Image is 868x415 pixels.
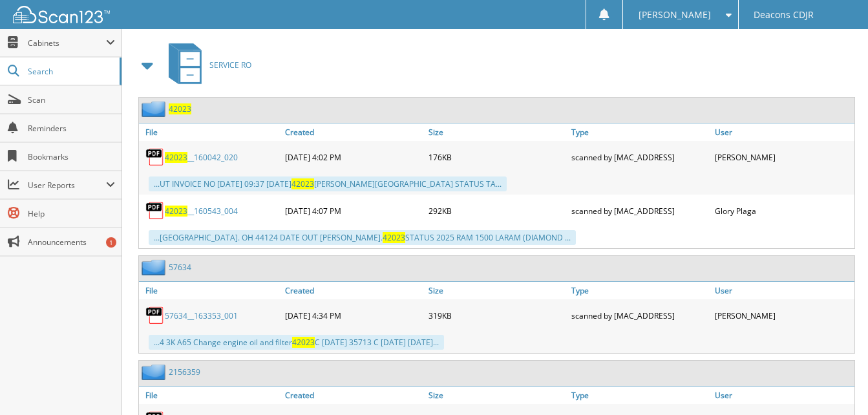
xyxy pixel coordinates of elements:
[712,303,854,328] div: [PERSON_NAME]
[165,152,187,163] span: 42023
[282,198,425,224] div: [DATE] 4:07 PM
[165,206,238,217] a: 42023__160543_004
[28,180,106,191] span: User Reports
[106,237,116,248] div: 1
[169,262,191,273] a: 57634
[425,282,568,299] a: Size
[28,237,115,248] span: Announcements
[13,6,110,23] img: scan123-logo-white.svg
[803,353,868,415] iframe: Chat Widget
[425,198,568,224] div: 292KB
[28,94,115,105] span: Scan
[712,198,854,224] div: Glory Plaga
[712,144,854,170] div: [PERSON_NAME]
[712,387,854,404] a: User
[145,306,165,325] img: PDF.png
[142,259,169,275] img: folder2.png
[282,144,425,170] div: [DATE] 4:02 PM
[282,123,425,141] a: Created
[142,364,169,380] img: folder2.png
[28,66,113,77] span: Search
[568,123,711,141] a: Type
[425,303,568,328] div: 319KB
[568,144,711,170] div: scanned by [MAC_ADDRESS]
[165,206,187,217] span: 42023
[139,123,282,141] a: File
[169,103,191,114] a: 42023
[568,198,711,224] div: scanned by [MAC_ADDRESS]
[28,151,115,162] span: Bookmarks
[712,123,854,141] a: User
[145,201,165,220] img: PDF.png
[568,303,711,328] div: scanned by [MAC_ADDRESS]
[292,337,315,348] span: 42023
[142,101,169,117] img: folder2.png
[425,387,568,404] a: Size
[568,282,711,299] a: Type
[383,232,405,243] span: 42023
[28,123,115,134] span: Reminders
[149,176,507,191] div: ...UT INVOICE NO [DATE] 09:37 [DATE] [PERSON_NAME][GEOGRAPHIC_DATA] STATUS TA...
[291,178,314,189] span: 42023
[282,303,425,328] div: [DATE] 4:34 PM
[754,11,814,19] span: Deacons CDJR
[712,282,854,299] a: User
[139,282,282,299] a: File
[28,208,115,219] span: Help
[149,230,576,245] div: ...[GEOGRAPHIC_DATA]. OH 44124 DATE OUT [PERSON_NAME]. STATUS 2025 RAM 1500 LARAM (DIAMOND ...
[161,39,251,90] a: SERVICE RO
[165,152,238,163] a: 42023__160042_020
[282,282,425,299] a: Created
[639,11,711,19] span: [PERSON_NAME]
[149,335,444,350] div: ...4 3K A65 Change engine oil and filter C [DATE] 35713 C [DATE] [DATE]...
[145,147,165,167] img: PDF.png
[28,37,106,48] span: Cabinets
[169,367,200,378] a: 2156359
[282,387,425,404] a: Created
[165,310,238,321] a: 57634__163353_001
[425,144,568,170] div: 176KB
[425,123,568,141] a: Size
[209,59,251,70] span: SERVICE RO
[568,387,711,404] a: Type
[139,387,282,404] a: File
